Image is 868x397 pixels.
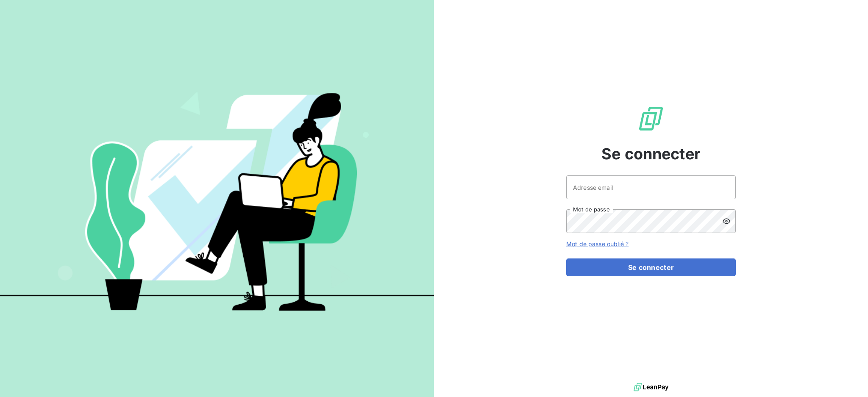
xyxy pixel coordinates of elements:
img: logo [634,381,668,394]
span: Se connecter [601,142,701,165]
input: placeholder [566,175,736,199]
button: Se connecter [566,258,736,276]
a: Mot de passe oublié ? [566,240,629,247]
img: Logo LeanPay [637,105,665,132]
